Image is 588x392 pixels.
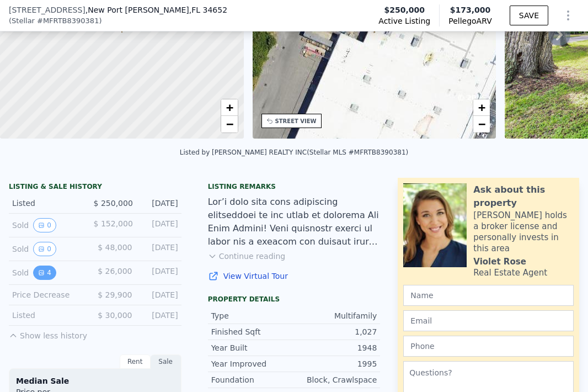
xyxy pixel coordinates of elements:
[510,6,548,25] button: SAVE
[98,311,132,320] span: $ 30,000
[9,15,102,27] div: ( )
[473,99,490,116] a: Zoom in
[141,310,178,321] div: [DATE]
[473,116,490,133] a: Zoom out
[450,6,491,14] span: $173,000
[33,218,56,232] button: View historical data
[473,256,526,267] div: Violet Rose
[557,4,579,27] button: Show Options
[208,195,381,248] div: Lor’i dolo sita cons adipiscing elitseddoei te inc utlab et dolorema Ali Enim Admini! Veni quisno...
[85,4,227,15] span: , New Port [PERSON_NAME]
[12,289,86,300] div: Price Decrease
[208,295,381,304] div: Property details
[478,117,485,131] span: −
[12,266,86,280] div: Sold
[384,4,425,15] span: $250,000
[221,99,238,116] a: Zoom in
[294,326,377,337] div: 1,027
[403,285,574,306] input: Name
[211,374,294,385] div: Foundation
[473,267,547,278] div: Real Estate Agent
[98,290,132,299] span: $ 29,900
[448,15,492,27] span: Pellego ARV
[16,375,174,386] div: Median Sale
[12,310,86,321] div: Listed
[37,15,99,27] span: # MFRTB8390381
[141,289,178,300] div: [DATE]
[294,374,377,385] div: Block, Crawlspace
[141,242,178,256] div: [DATE]
[473,210,574,254] div: [PERSON_NAME] holds a broker license and personally invests in this area
[33,242,56,256] button: View historical data
[294,342,377,353] div: 1948
[9,326,87,341] button: Show less history
[226,117,233,131] span: −
[378,15,430,27] span: Active Listing
[12,15,35,27] span: Stellar
[98,267,132,276] span: $ 26,000
[9,182,181,193] div: LISTING & SALE HISTORY
[208,251,286,262] button: Continue reading
[403,336,574,357] input: Phone
[208,182,381,191] div: Listing remarks
[180,149,408,156] div: Listed by [PERSON_NAME] REALTY INC (Stellar MLS #MFRTB8390381)
[151,354,181,369] div: Sale
[33,266,56,280] button: View historical data
[478,100,485,114] span: +
[94,219,133,228] span: $ 152,000
[294,358,377,369] div: 1995
[12,242,86,256] div: Sold
[12,218,85,232] div: Sold
[120,354,151,369] div: Rent
[294,310,377,321] div: Multifamily
[142,218,178,232] div: [DATE]
[211,358,294,369] div: Year Improved
[403,310,574,331] input: Email
[275,117,317,125] div: STREET VIEW
[94,199,133,208] span: $ 250,000
[142,198,178,209] div: [DATE]
[211,342,294,353] div: Year Built
[208,271,381,282] a: View Virtual Tour
[211,326,294,337] div: Finished Sqft
[9,4,85,15] span: [STREET_ADDRESS]
[221,116,238,133] a: Zoom out
[226,100,233,114] span: +
[12,198,85,209] div: Listed
[211,310,294,321] div: Type
[189,6,227,14] span: , FL 34652
[98,243,132,252] span: $ 48,000
[473,183,574,210] div: Ask about this property
[141,266,178,280] div: [DATE]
